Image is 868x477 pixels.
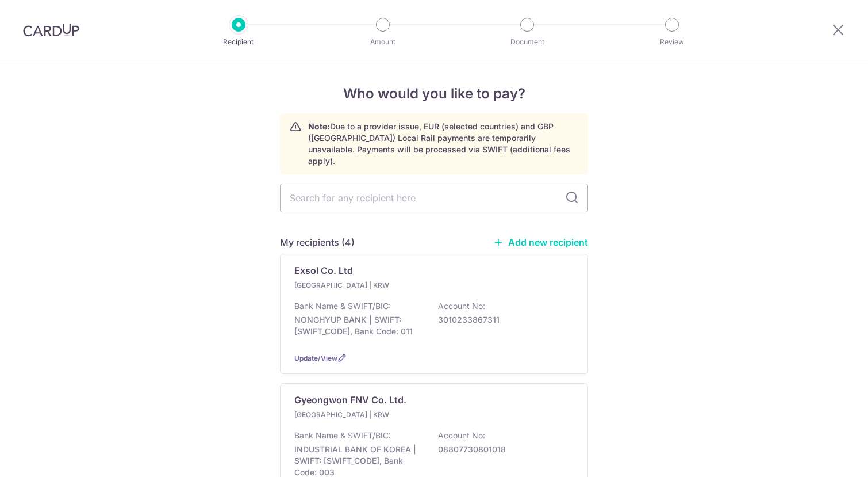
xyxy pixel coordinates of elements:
[438,430,485,441] p: Account No:
[629,36,715,48] p: Review
[294,300,391,312] p: Bank Name & SWIFT/BIC:
[294,430,391,441] p: Bank Name & SWIFT/BIC:
[438,444,567,455] p: 08807730801018
[340,36,425,48] p: Amount
[438,314,567,326] p: 3010233867311
[280,83,588,104] h4: Who would you like to pay?
[485,36,570,48] p: Document
[23,23,79,37] img: CardUp
[308,121,330,131] strong: Note:
[280,184,588,212] input: Search for any recipient here
[294,409,430,421] p: [GEOGRAPHIC_DATA] | KRW
[294,314,423,337] p: NONGHYUP BANK | SWIFT: [SWIFT_CODE], Bank Code: 011
[294,393,406,407] p: Gyeongwon FNV Co. Ltd.
[308,121,578,167] p: Due to a provider issue, EUR (selected countries) and GBP ([GEOGRAPHIC_DATA]) Local Rail payments...
[294,354,337,362] a: Update/View
[280,235,355,249] h5: My recipients (4)
[196,36,281,48] p: Recipient
[294,280,430,291] p: [GEOGRAPHIC_DATA] | KRW
[493,236,588,248] a: Add new recipient
[294,264,353,277] p: Exsol Co. Ltd
[438,300,485,312] p: Account No:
